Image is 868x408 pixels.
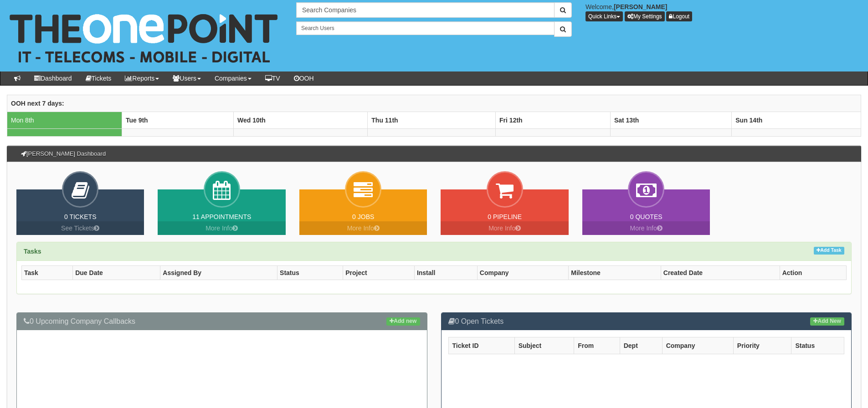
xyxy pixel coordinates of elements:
[24,317,420,326] h3: 0 Upcoming Company Callbacks
[64,213,97,220] a: 0 Tickets
[208,71,258,85] a: Companies
[118,71,166,85] a: Reports
[343,265,415,280] th: Project
[79,71,118,85] a: Tickets
[122,112,233,128] th: Tue 9th
[368,112,496,128] th: Thu 11th
[569,265,661,280] th: Milestone
[732,112,861,128] th: Sun 14th
[158,221,285,235] a: More Info
[814,247,844,255] a: Add Task
[780,265,846,280] th: Action
[586,11,623,21] button: Quick Links
[22,265,73,280] th: Task
[24,248,41,255] strong: Tasks
[614,3,667,10] b: [PERSON_NAME]
[625,11,665,21] a: My Settings
[630,213,663,220] a: 0 Quotes
[233,112,367,128] th: Wed 10th
[16,221,144,235] a: See Tickets
[166,71,208,85] a: Users
[258,71,287,85] a: TV
[574,337,620,354] th: From
[27,71,79,85] a: Dashboard
[299,221,427,235] a: More Info
[386,317,420,326] a: Add new
[448,337,514,354] th: Ticket ID
[296,21,555,35] input: Search Users
[496,112,611,128] th: Fri 12th
[666,11,692,21] a: Logout
[296,2,555,18] input: Search Companies
[661,265,780,280] th: Created Date
[610,112,731,128] th: Sat 13th
[7,112,122,128] td: Mon 8th
[414,265,477,280] th: Install
[514,337,574,354] th: Subject
[287,71,321,85] a: OOH
[16,146,110,162] h3: [PERSON_NAME] Dashboard
[582,221,710,235] a: More Info
[7,95,861,112] th: OOH next 7 days:
[791,337,844,354] th: Status
[192,213,251,220] a: 11 Appointments
[488,213,522,220] a: 0 Pipeline
[662,337,733,354] th: Company
[73,265,160,280] th: Due Date
[160,265,277,280] th: Assigned By
[579,2,868,21] div: Welcome,
[448,317,845,326] h3: 0 Open Tickets
[477,265,568,280] th: Company
[733,337,791,354] th: Priority
[441,221,568,235] a: More Info
[810,317,844,326] a: Add New
[620,337,662,354] th: Dept
[277,265,343,280] th: Status
[352,213,374,220] a: 0 Jobs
